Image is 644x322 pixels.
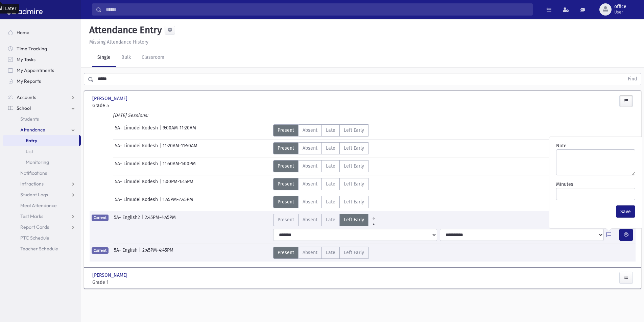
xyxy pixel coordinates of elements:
span: 11:20AM-11:50AM [163,142,197,154]
a: Test Marks [3,211,81,222]
a: PTC Schedule [3,232,81,243]
a: Teacher Schedule [3,243,81,254]
a: Students [3,114,81,124]
span: Grade 5 [92,102,177,109]
span: Teacher Schedule [20,246,58,252]
a: Entry [3,135,79,146]
span: Time Tracking [17,46,47,52]
span: Left Early [344,216,364,223]
span: 11:50AM-1:00PM [163,160,196,172]
a: Classroom [136,48,170,67]
a: Accounts [3,92,81,103]
span: Left Early [344,198,364,205]
span: My Reports [17,78,41,84]
span: Absent [303,198,317,205]
span: Late [326,145,335,152]
img: AdmirePro [5,3,44,16]
span: Present [278,145,294,152]
a: List [3,146,81,157]
span: Absent [303,145,317,152]
span: 1:45PM-2:45PM [163,196,193,208]
span: | [159,124,163,137]
span: Attendance [20,127,45,133]
button: Save [616,205,635,218]
span: 5A- English [114,247,139,259]
span: Left Early [344,180,364,188]
a: Bulk [116,48,136,67]
a: All Later [368,219,379,225]
span: | [141,214,145,226]
i: [DATE] Sessions: [113,113,148,118]
span: Left Early [344,249,364,256]
span: My Appointments [17,67,54,73]
span: | [159,142,163,154]
span: Meal Attendance [20,202,57,208]
div: AttTypes [273,247,368,259]
span: 9:00AM-11:20AM [163,124,196,137]
span: | [159,160,163,172]
span: Present [278,127,294,134]
span: Late [326,180,335,188]
span: office [614,4,626,9]
label: Minutes [556,181,573,188]
span: Test Marks [20,213,43,219]
span: Absent [303,216,317,223]
span: Current [92,247,109,254]
div: AttTypes [273,196,368,208]
h5: Attendance Entry [87,24,162,36]
span: Absent [303,180,317,188]
a: Infractions [3,178,81,189]
span: Accounts [17,94,36,100]
span: 5A- Limudei Kodesh [115,196,159,208]
span: 2:45PM-4:45PM [145,214,176,226]
div: AttTypes [273,178,368,190]
span: Absent [303,163,317,170]
span: | [139,247,142,259]
label: Note [556,142,567,149]
span: School [17,105,31,111]
span: Current [92,215,109,221]
span: | [159,178,163,190]
span: Present [278,249,294,256]
span: User [614,9,626,15]
span: Left Early [344,145,364,152]
span: PTC Schedule [20,235,49,241]
div: AttTypes [273,142,368,154]
span: Late [326,127,335,134]
span: Late [326,163,335,170]
span: Absent [303,249,317,256]
span: Left Early [344,163,364,170]
div: AttTypes [273,160,368,172]
span: Late [326,249,335,256]
input: Search [102,3,532,16]
span: Absent [303,127,317,134]
span: Present [278,198,294,205]
button: Find [624,73,641,85]
a: Monitoring [3,157,81,168]
a: My Tasks [3,54,81,65]
a: Time Tracking [3,43,81,54]
span: Student Logs [20,192,48,198]
span: 5A- Limudei Kodesh [115,178,159,190]
span: | [159,196,163,208]
u: Missing Attendance History [89,39,148,45]
span: [PERSON_NAME] [92,272,129,279]
span: Present [278,180,294,188]
span: Students [20,116,39,122]
a: Notifications [3,168,81,178]
a: Report Cards [3,222,81,232]
span: Late [326,216,335,223]
div: AttTypes [273,124,368,137]
span: 5A- Limudei Kodesh [115,124,159,137]
a: My Appointments [3,65,81,76]
span: My Tasks [17,56,35,63]
a: Single [92,48,116,67]
span: Report Cards [20,224,49,230]
span: 2:45PM-4:45PM [142,247,173,259]
span: Present [278,163,294,170]
span: Notifications [20,170,47,176]
a: Home [3,27,81,38]
a: Meal Attendance [3,200,81,211]
span: 5A- Limudei Kodesh [115,142,159,154]
span: Home [17,29,29,35]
